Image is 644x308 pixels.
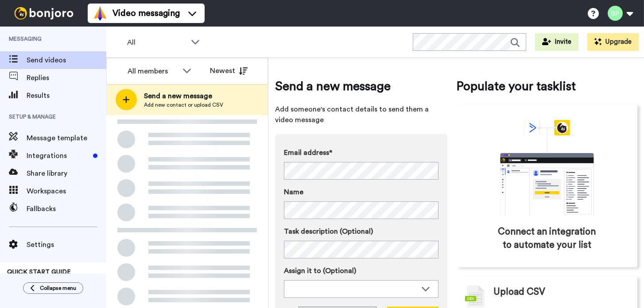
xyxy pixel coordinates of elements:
button: Invite [535,33,578,51]
span: QUICK START GUIDE [7,269,71,275]
label: Email address* [284,147,438,158]
button: Upgrade [587,33,639,51]
span: Settings [27,239,106,250]
span: Send a new message [144,91,223,101]
span: All [127,37,186,48]
span: Add new contact or upload CSV [144,101,223,108]
button: Collapse menu [23,282,83,294]
span: Send videos [27,55,106,65]
span: Fallbacks [27,204,106,214]
span: Workspaces [27,186,106,196]
img: ready-set-action.png [143,140,232,211]
span: Name [284,187,303,197]
span: Add someone's contact details to send them a video message [275,104,447,125]
img: bj-logo-header-white.svg [11,7,77,19]
span: Upload CSV [493,285,545,299]
img: vm-color.svg [93,6,107,20]
span: Populate your tasklist [456,77,637,95]
label: Assign it to (Optional) [284,266,438,276]
span: Results [27,90,106,101]
span: Connect an integration to automate your list [494,225,600,252]
span: Your tasklist is empty! [141,217,234,231]
div: All members [128,66,178,77]
span: Collapse menu [40,285,76,292]
label: Task description (Optional) [284,226,438,237]
button: Newest [203,62,254,80]
span: Video messaging [113,7,180,19]
span: Message template [27,133,106,143]
span: Replies [27,73,106,83]
div: animation [481,120,613,216]
span: Add new contacts to send them personalised messages [120,237,255,258]
img: csv-grey.png [465,285,485,308]
span: Share library [27,168,106,179]
span: Send a new message [275,77,447,95]
span: Integrations [27,150,89,161]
